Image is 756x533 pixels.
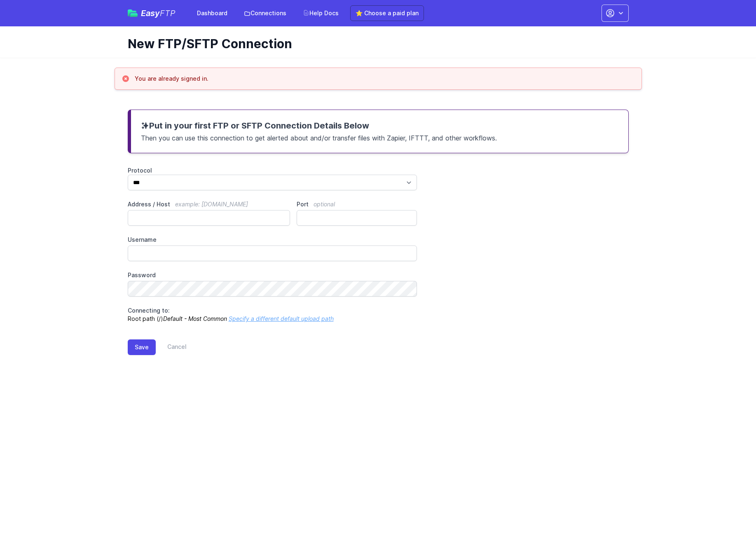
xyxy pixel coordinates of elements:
i: Default - Most Common [163,315,227,322]
a: Help Docs [298,6,344,21]
a: ⭐ Choose a paid plan [350,5,424,21]
span: Easy [141,9,176,17]
a: Dashboard [192,6,232,21]
h3: You are already signed in. [135,75,208,83]
p: Root path (/) [128,306,417,323]
span: Connecting to: [128,307,170,314]
p: Then you can use this connection to get alerted about and/or transfer files with Zapier, IFTTT, a... [141,131,618,143]
h1: New FTP/SFTP Connection [128,36,622,51]
label: Port [297,200,417,208]
span: example: [DOMAIN_NAME] [175,201,248,208]
label: Address / Host [128,200,290,208]
a: Connections [239,6,291,21]
a: EasyFTP [128,9,176,17]
label: Username [128,236,417,244]
h3: Put in your first FTP or SFTP Connection Details Below [141,120,618,131]
label: Password [128,271,417,279]
span: optional [314,201,335,208]
span: FTP [160,8,176,18]
button: Save [128,339,156,355]
label: Protocol [128,166,417,175]
img: easyftp_logo.png [128,9,138,17]
a: Specify a different default upload path [229,315,334,322]
a: Cancel [156,339,187,355]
